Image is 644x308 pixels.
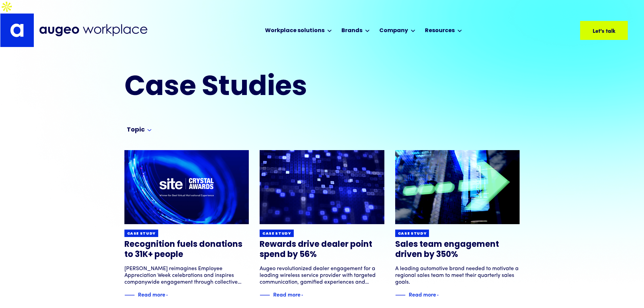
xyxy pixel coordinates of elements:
div: Read more [138,290,165,298]
div: Read more [409,290,436,298]
h3: Recognition fuels donations to 31K+ people [124,240,249,260]
div: Case study [127,231,156,236]
div: Company [378,14,417,47]
div: Workplace solutions [265,27,325,35]
div: Workplace solutions [263,14,334,47]
img: Arrow symbol in bright blue pointing down to indicate an expanded section. [147,129,151,132]
img: Blue text arrow [166,291,176,299]
div: Case study [398,231,427,236]
h3: Rewards drive dealer point spend by 56% [260,240,384,260]
a: Let's talk [580,21,628,40]
div: Brands [341,27,362,35]
img: Augeo's "a" monogram decorative logo in white. [10,23,24,37]
div: Case study [262,231,291,236]
div: Company [379,27,408,35]
div: A leading automotive brand needed to motivate a regional sales team to meet their quarterly sales... [395,265,520,286]
div: Resources [423,14,464,47]
div: Read more [273,290,301,298]
img: Blue decorative line [260,291,270,299]
div: Topic [127,126,145,134]
h3: Sales team engagement driven by 350% [395,240,520,260]
div: [PERSON_NAME] reimagines Employee Appreciation Week celebrations and inspires companywide engagem... [124,265,249,286]
a: Case studyRewards drive dealer point spend by 56%Augeo revolutionized dealer engagement for a lea... [260,150,384,299]
a: Case studySales team engagement driven by 350%A leading automotive brand needed to motivate a reg... [395,150,520,299]
img: Blue text arrow [437,291,447,299]
h2: Case Studies [124,74,357,102]
div: Brands [340,14,372,47]
img: Augeo Workplace business unit full logo in mignight blue. [39,24,147,37]
div: Resources [425,27,455,35]
div: Augeo revolutionized dealer engagement for a leading wireless service provider with targeted comm... [260,265,384,286]
img: Blue text arrow [301,291,311,299]
a: Case studyRecognition fuels donations to 31K+ people[PERSON_NAME] reimagines Employee Appreciatio... [124,150,249,299]
img: Blue decorative line [124,291,135,299]
img: Blue decorative line [395,291,405,299]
